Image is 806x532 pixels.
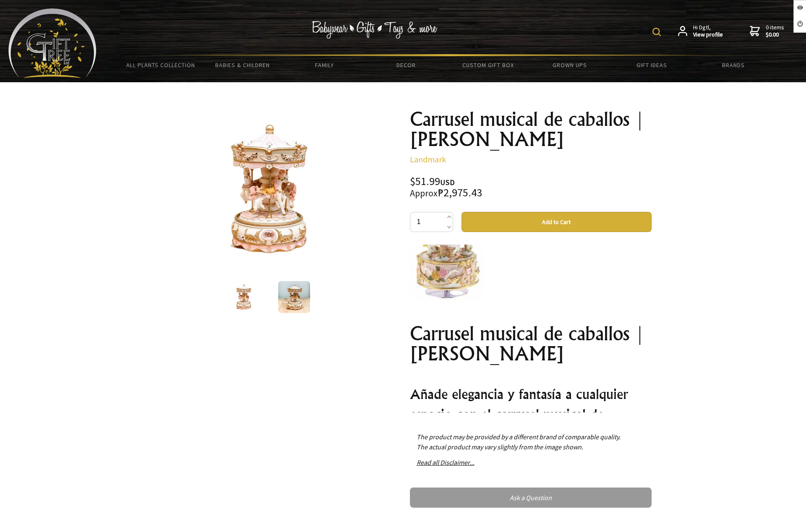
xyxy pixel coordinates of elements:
[410,245,652,412] div: Este precioso carrusel musical de cuerda encantará a cualquier niño. [PERSON_NAME] cuerda a la ca...
[410,188,438,199] small: Approx
[410,323,652,364] h1: Carrusel musical de caballos | [PERSON_NAME]
[410,384,652,444] h2: Añade elegancia y fantasía a cualquier espacio con el carrusel musical de caballos [PERSON_NAME]
[652,28,661,36] img: product search
[120,56,202,74] a: All Plants Collection
[410,109,652,149] h1: Carrusel musical de caballos | [PERSON_NAME]
[611,56,693,74] a: Gift Ideas
[693,56,775,74] a: Brands
[462,212,651,232] button: Add to Cart
[410,176,652,198] div: $51.99 ₱2,975.43
[278,281,310,313] img: Carrusel musical de caballos | Rosa claro
[202,56,284,74] a: Babies & Children
[417,432,645,452] p: The product may be provided by a different brand of comparable quality. The actual product may va...
[440,177,455,187] span: USD
[410,154,446,164] a: Landmark
[766,31,784,39] strong: $0.00
[678,24,723,39] a: Hi Dgtl,View profile
[693,24,723,39] span: Hi Dgtl,
[447,56,529,74] a: Custom Gift Box
[228,281,260,313] img: Carrusel musical de caballos | Rosa claro
[529,56,611,74] a: Grown Ups
[417,458,475,467] a: Read all Disclaimer...
[750,24,784,39] a: 0 items$0.00
[766,23,784,39] span: 0 items
[8,8,97,78] img: Babyware - Gifts - Toys and more...
[693,31,723,39] strong: View profile
[365,56,447,74] a: Decor
[312,21,438,39] img: Babywear - Gifts - Toys & more
[284,56,365,74] a: Family
[188,109,350,270] img: Carrusel musical de caballos | Rosa claro
[410,488,652,508] a: Ask a Question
